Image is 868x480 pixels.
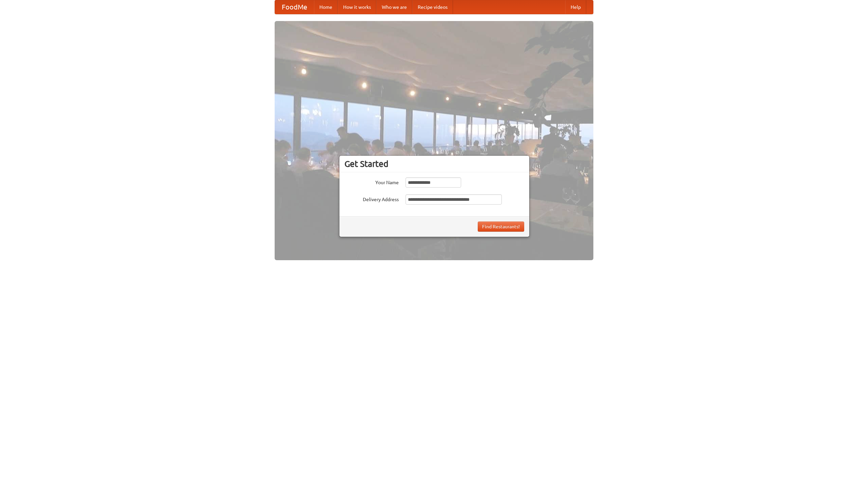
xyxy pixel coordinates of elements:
a: How it works [338,0,376,14]
a: Home [314,0,338,14]
a: FoodMe [275,0,314,14]
h3: Get Started [344,159,524,169]
a: Help [565,0,586,14]
label: Your Name [344,177,399,186]
button: Find Restaurants! [478,222,524,232]
label: Delivery Address [344,194,399,203]
a: Who we are [376,0,412,14]
a: Recipe videos [412,0,453,14]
